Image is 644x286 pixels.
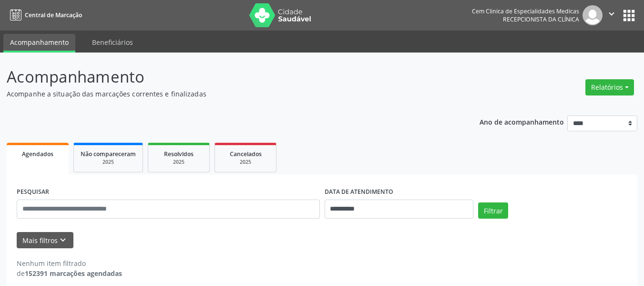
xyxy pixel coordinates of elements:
[164,150,194,158] span: Resolvidos
[22,150,53,158] span: Agendados
[603,5,621,25] button: 
[7,65,448,89] p: Acompanhamento
[472,7,579,15] div: Cem Clinica de Especialidades Medicas
[583,5,603,25] img: img
[58,235,68,245] i: keyboard_arrow_down
[503,15,579,23] span: Recepcionista da clínica
[25,11,82,19] span: Central de Marcação
[230,150,262,158] span: Cancelados
[222,159,269,166] div: 2025
[25,269,122,278] strong: 152391 marcações agendadas
[585,79,634,95] button: Relatórios
[621,7,637,24] button: apps
[325,185,393,200] label: DATA DE ATENDIMENTO
[17,268,122,278] div: de
[17,232,73,249] button: Mais filtroskeyboard_arrow_down
[7,89,448,99] p: Acompanhe a situação das marcações correntes e finalizadas
[81,159,136,166] div: 2025
[3,34,75,53] a: Acompanhamento
[606,9,617,19] i: 
[17,258,122,268] div: Nenhum item filtrado
[81,150,136,158] span: Não compareceram
[17,185,49,200] label: PESQUISAR
[480,116,564,127] p: Ano de acompanhamento
[155,159,203,166] div: 2025
[478,202,508,219] button: Filtrar
[7,7,82,23] a: Central de Marcação
[85,34,140,51] a: Beneficiários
